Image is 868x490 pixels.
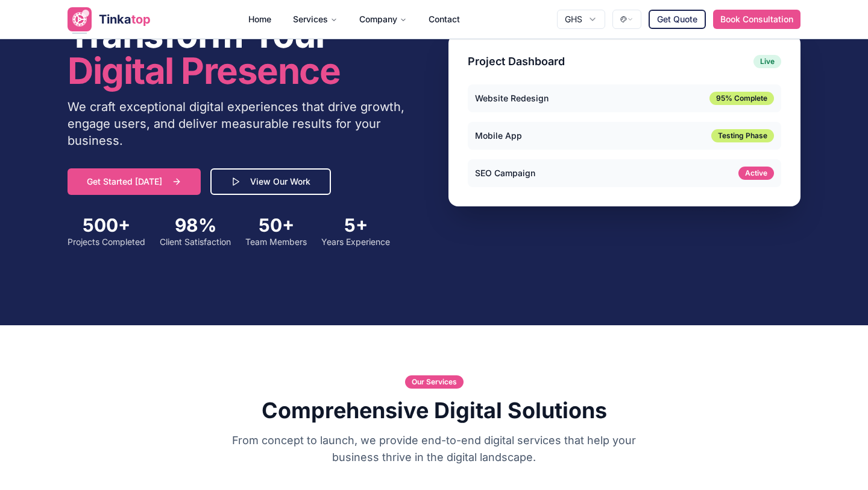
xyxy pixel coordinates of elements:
[350,7,417,31] button: Company
[475,92,549,104] span: Website Redesign
[131,12,151,27] span: top
[283,7,347,31] button: Services
[160,214,231,236] div: 98%
[713,10,800,29] button: Book Consultation
[68,98,420,149] p: We craft exceptional digital experiences that drive growth, engage users, and deliver measurable ...
[68,49,340,92] span: Digital Presence
[239,13,281,25] a: Home
[738,167,774,180] div: Active
[321,214,390,236] div: 5+
[468,53,565,70] h3: Project Dashboard
[68,236,145,248] div: Projects Completed
[245,214,307,236] div: 50+
[405,375,464,389] div: Our Services
[239,7,470,31] nav: Main
[68,168,201,195] button: Get Started [DATE]
[99,12,131,27] span: Tinka
[160,236,231,248] div: Client Satisfaction
[419,7,470,31] a: Contact
[475,130,522,142] span: Mobile App
[239,7,281,31] a: Home
[231,432,637,466] p: From concept to launch, we provide end-to-end digital services that help your business thrive in ...
[68,398,800,422] h2: Comprehensive Digital Solutions
[210,168,331,195] button: View Our Work
[68,16,420,89] h1: Transform Your
[419,13,470,25] a: Contact
[753,55,781,68] div: Live
[321,236,390,248] div: Years Experience
[649,10,706,29] button: Get Quote
[709,92,774,105] div: 95% Complete
[475,167,535,179] span: SEO Campaign
[68,214,145,236] div: 500+
[711,129,774,142] div: Testing Phase
[245,236,307,248] div: Team Members
[68,7,151,31] a: Tinkatop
